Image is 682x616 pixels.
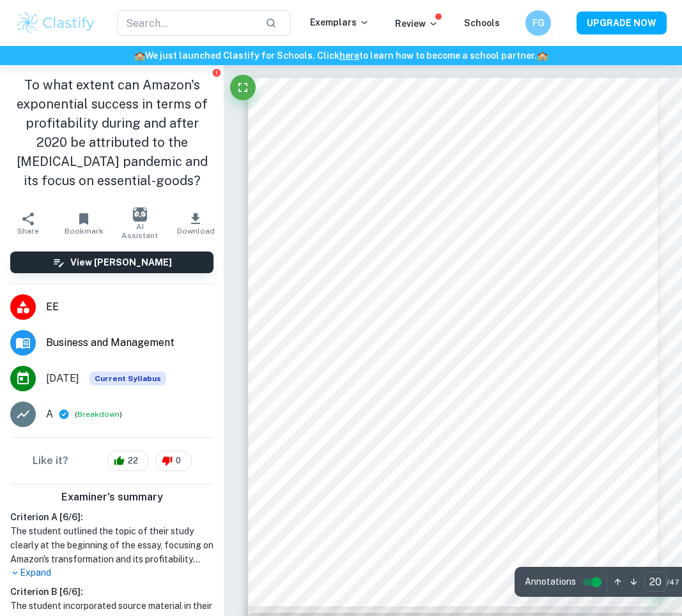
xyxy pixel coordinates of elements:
[177,227,215,236] span: Download
[169,454,188,467] span: 0
[10,585,213,599] h6: Criterion B [ 6 / 6 ]:
[155,451,192,471] div: 0
[56,206,112,241] button: Bookmark
[667,576,679,588] span: / 47
[46,407,53,422] p: A
[395,17,438,31] p: Review
[120,222,160,240] span: AI Assistant
[168,206,224,241] button: Download
[464,18,500,28] a: Schools
[15,10,97,36] img: Clastify logo
[46,299,213,315] span: EE
[117,10,255,36] input: Search...
[134,50,145,61] span: 🏫
[70,255,172,269] h6: View [PERSON_NAME]
[10,524,213,566] h1: The student outlined the topic of their study clearly at the beginning of the essay, focusing on ...
[525,575,576,589] span: Annotations
[46,335,213,350] span: Business and Management
[65,227,104,236] span: Bookmark
[525,10,551,36] button: FG
[212,68,221,77] button: Report issue
[133,207,147,222] img: AI Assistant
[310,15,369,29] p: Exemplars
[5,490,219,505] h6: Examiner's summary
[10,75,213,190] h1: To what extent can Amazon's exponential success in terms of profitability during and after 2020 b...
[10,566,213,580] p: Expand
[339,50,359,61] a: here
[33,453,68,469] h6: Like it?
[17,227,39,236] span: Share
[230,75,256,100] button: Fullscreen
[121,454,145,467] span: 22
[10,510,213,524] h6: Criterion A [ 6 / 6 ]:
[3,49,679,63] h6: We just launched Clastify for Schools. Click to learn how to become a school partner.
[10,252,213,273] button: View [PERSON_NAME]
[89,372,166,386] div: This exemplar is based on the current syllabus. Feel free to refer to it for inspiration/ideas wh...
[89,372,166,386] span: Current Syllabus
[75,409,122,421] span: ( )
[531,16,546,30] h6: FG
[107,451,149,471] div: 22
[577,11,667,34] button: UPGRADE NOW
[77,409,120,420] button: Breakdown
[46,371,79,386] span: [DATE]
[537,50,548,61] span: 🏫
[112,206,168,241] button: AI Assistant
